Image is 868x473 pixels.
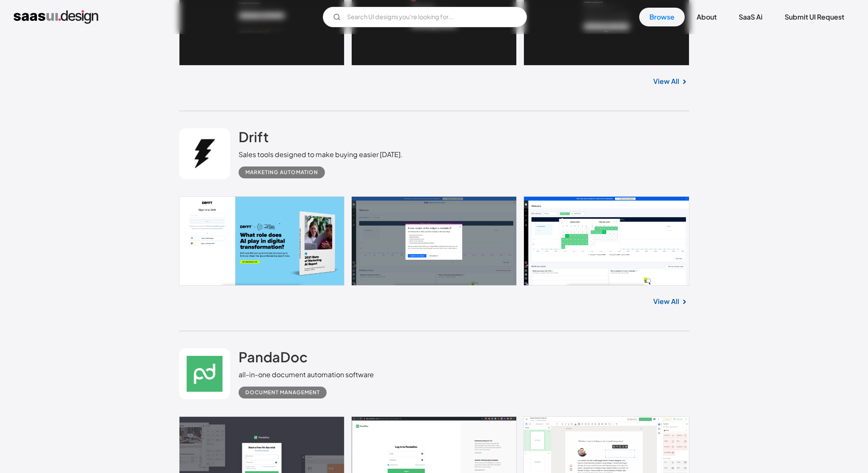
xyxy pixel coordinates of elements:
a: Submit UI Request [774,8,854,26]
a: SaaS Ai [729,8,773,26]
form: Email Form [323,7,527,27]
div: all-in-one document automation software [239,370,374,380]
div: Sales tools designed to make buying easier [DATE]. [239,149,403,160]
h2: PandaDoc [239,348,307,365]
div: Marketing Automation [245,167,318,178]
a: home [14,10,98,24]
div: Document Management [245,387,320,398]
a: View All [653,76,679,86]
a: Drift [239,128,269,149]
h2: Drift [239,128,269,145]
a: PandaDoc [239,348,307,370]
input: Search UI designs you're looking for... [323,7,527,27]
a: View All [653,296,679,307]
a: Browse [639,8,685,26]
a: About [686,8,727,26]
